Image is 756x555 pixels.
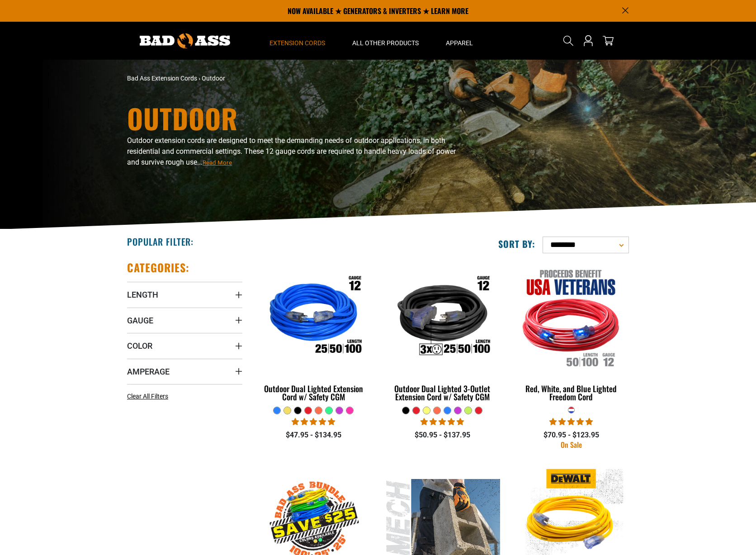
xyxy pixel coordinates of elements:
span: › [198,75,200,82]
summary: Amperage [127,359,242,384]
span: Length [127,289,158,300]
a: Outdoor Dual Lighted Extension Cord w/ Safety CGM Outdoor Dual Lighted Extension Cord w/ Safety CGM [256,261,371,406]
span: Read More [203,159,232,166]
a: Bad Ass Extension Cords [127,75,197,82]
span: 4.81 stars [292,417,335,426]
span: Extension Cords [269,39,325,47]
summary: Gauge [127,308,242,333]
a: Clear All Filters [127,392,172,401]
span: Outdoor [202,75,225,82]
span: Gauge [127,315,153,326]
div: Red, White, and Blue Lighted Freedom Cord [514,384,629,401]
div: $70.95 - $123.95 [514,430,629,441]
h2: Popular Filter: [127,236,194,247]
span: Outdoor extension cords are designed to meet the demanding needs of outdoor applications, in both... [127,136,456,166]
h1: Outdoor [127,104,457,132]
img: Red, White, and Blue Lighted Freedom Cord [514,265,628,369]
span: Amperage [127,366,170,377]
span: Apparel [446,39,473,47]
span: 5.00 stars [549,417,593,426]
span: Color [127,341,152,351]
label: Sort by: [498,238,535,250]
a: Outdoor Dual Lighted 3-Outlet Extension Cord w/ Safety CGM Outdoor Dual Lighted 3-Outlet Extensio... [385,261,500,406]
div: On Sale [514,441,629,448]
summary: Color [127,333,242,358]
summary: All Other Products [339,22,432,60]
h2: Categories: [127,261,189,275]
a: Red, White, and Blue Lighted Freedom Cord Red, White, and Blue Lighted Freedom Cord [514,261,629,406]
summary: Extension Cords [256,22,339,60]
summary: Apparel [432,22,487,60]
span: 4.80 stars [421,417,464,426]
span: All Other Products [352,39,419,47]
nav: breadcrumbs [127,74,457,83]
img: Outdoor Dual Lighted Extension Cord w/ Safety CGM [257,265,371,369]
summary: Length [127,282,242,307]
summary: Search [561,33,576,48]
img: Outdoor Dual Lighted 3-Outlet Extension Cord w/ Safety CGM [385,265,499,369]
div: Outdoor Dual Lighted Extension Cord w/ Safety CGM [256,384,371,401]
span: Clear All Filters [127,393,168,400]
div: $50.95 - $137.95 [385,430,500,441]
div: Outdoor Dual Lighted 3-Outlet Extension Cord w/ Safety CGM [385,384,500,401]
div: $47.95 - $134.95 [256,430,371,441]
img: Bad Ass Extension Cords [140,33,230,48]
